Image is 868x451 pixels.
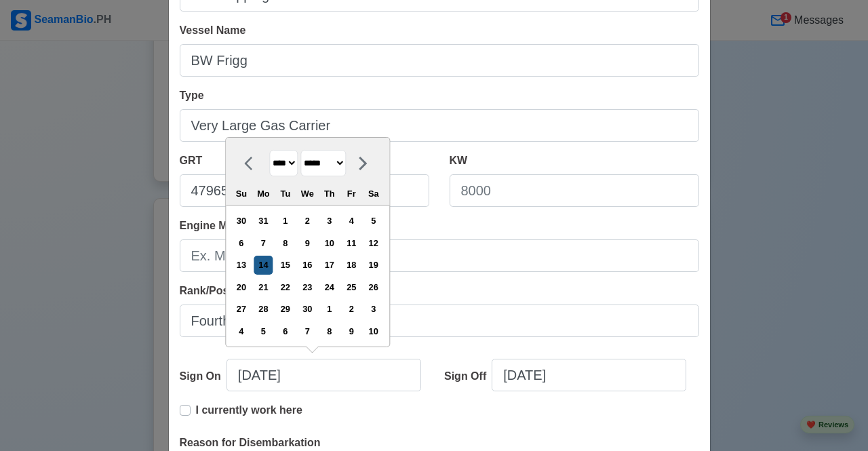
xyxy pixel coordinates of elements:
[232,278,250,296] div: Choose Sunday, April 20th, 2025
[180,437,321,448] span: Reason for Disembarkation
[276,322,294,340] div: Choose Tuesday, May 6th, 2025
[342,278,361,296] div: Choose Friday, April 25th, 2025
[320,234,338,252] div: Choose Thursday, April 10th, 2025
[320,322,338,340] div: Choose Thursday, May 8th, 2025
[342,256,361,274] div: Choose Friday, April 18th, 2025
[298,278,317,296] div: Choose Wednesday, April 23rd, 2025
[254,184,273,203] div: Mo
[180,285,252,296] span: Rank/Position
[180,174,429,207] input: 33922
[364,212,382,230] div: Choose Saturday, April 5th, 2025
[342,184,361,203] div: Fr
[180,155,203,166] span: GRT
[298,184,317,203] div: We
[320,300,338,318] div: Choose Thursday, May 1st, 2025
[298,256,317,274] div: Choose Wednesday, April 16th, 2025
[180,44,699,77] input: Ex: Dolce Vita
[298,300,317,318] div: Choose Wednesday, April 30th, 2025
[364,234,382,252] div: Choose Saturday, April 12th, 2025
[364,184,382,203] div: Sa
[320,278,338,296] div: Choose Thursday, April 24th, 2025
[180,239,699,272] input: Ex. Man B&W MC
[180,109,699,142] input: Bulk, Container, etc.
[298,234,317,252] div: Choose Wednesday, April 9th, 2025
[276,300,294,318] div: Choose Tuesday, April 29th, 2025
[180,368,226,385] div: Sign On
[180,90,204,101] span: Type
[364,256,382,274] div: Choose Saturday, April 19th, 2025
[276,184,294,203] div: Tu
[232,256,250,274] div: Choose Sunday, April 13th, 2025
[276,256,294,274] div: Choose Tuesday, April 15th, 2025
[450,174,699,207] input: 8000
[276,234,294,252] div: Choose Tuesday, April 8th, 2025
[232,184,250,203] div: Su
[342,322,361,340] div: Choose Friday, May 9th, 2025
[254,234,273,252] div: Choose Monday, April 7th, 2025
[364,300,382,318] div: Choose Saturday, May 3rd, 2025
[180,220,280,231] span: Engine Make/Model
[342,212,361,230] div: Choose Friday, April 4th, 2025
[364,278,382,296] div: Choose Saturday, April 26th, 2025
[232,300,250,318] div: Choose Sunday, April 27th, 2025
[444,368,492,385] div: Sign Off
[232,234,250,252] div: Choose Sunday, April 6th, 2025
[320,256,338,274] div: Choose Thursday, April 17th, 2025
[364,322,382,340] div: Choose Saturday, May 10th, 2025
[180,305,699,337] input: Ex: Third Officer or 3/OFF
[342,300,361,318] div: Choose Friday, May 2nd, 2025
[450,155,468,166] span: KW
[254,256,273,274] div: Choose Monday, April 14th, 2025
[276,278,294,296] div: Choose Tuesday, April 22nd, 2025
[254,278,273,296] div: Choose Monday, April 21st, 2025
[196,402,302,418] p: I currently work here
[320,184,338,203] div: Th
[232,322,250,340] div: Choose Sunday, May 4th, 2025
[254,212,273,230] div: Choose Monday, March 31st, 2025
[276,212,294,230] div: Choose Tuesday, April 1st, 2025
[254,300,273,318] div: Choose Monday, April 28th, 2025
[180,24,246,36] span: Vessel Name
[254,322,273,340] div: Choose Monday, May 5th, 2025
[298,322,317,340] div: Choose Wednesday, May 7th, 2025
[320,212,338,230] div: Choose Thursday, April 3rd, 2025
[230,210,384,342] div: month 2025-04
[342,234,361,252] div: Choose Friday, April 11th, 2025
[298,212,317,230] div: Choose Wednesday, April 2nd, 2025
[232,212,250,230] div: Choose Sunday, March 30th, 2025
